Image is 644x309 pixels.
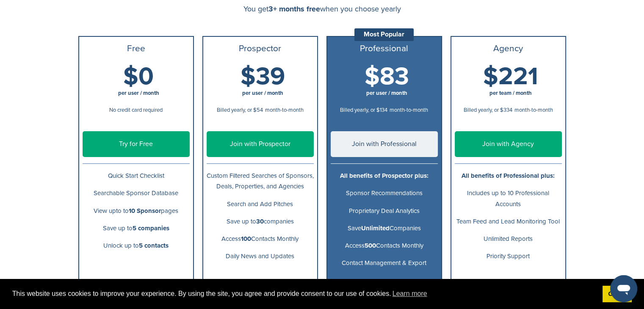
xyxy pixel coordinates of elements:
[365,242,376,249] b: 500
[331,240,438,251] p: Access Contacts Monthly
[464,107,512,113] span: Billed yearly, or $334
[240,62,285,91] span: $39
[83,171,190,181] p: Quick Start Checklist
[207,44,314,54] h3: Prospector
[242,90,283,97] span: per user / month
[366,90,407,97] span: per user / month
[483,62,538,91] span: $221
[390,107,428,113] span: month-to-month
[83,188,190,199] p: Searchable Sponsor Database
[83,131,190,157] a: Try for Free
[361,224,390,232] b: Unlimited
[365,62,409,91] span: $83
[265,107,304,113] span: month-to-month
[256,218,264,225] b: 30
[603,286,632,303] a: dismiss cookie message
[129,207,161,215] b: 10 Sponsor
[489,90,532,97] span: per team / month
[83,223,190,234] p: Save up to
[139,242,169,249] b: 5 contacts
[241,235,251,243] b: 100
[455,216,562,227] p: Team Feed and Lead Monitoring Tool
[331,223,438,234] p: Save Companies
[12,287,596,300] span: This website uses cookies to improve your experience. By using the site, you agree and provide co...
[331,188,438,199] p: Sponsor Recommendations
[268,4,320,14] span: 3+ months free
[207,216,314,227] p: Save up to companies
[207,199,314,210] p: Search and Add Pitches
[207,234,314,244] p: Access Contacts Monthly
[455,251,562,262] p: Priority Support
[462,172,555,179] b: All benefits of Professional plus:
[123,62,154,91] span: $0
[455,234,562,244] p: Unlimited Reports
[83,44,190,54] h3: Free
[610,275,637,302] iframe: Button to launch messaging window
[455,131,562,157] a: Join with Agency
[331,44,438,54] h3: Professional
[207,251,314,262] p: Daily News and Updates
[354,28,414,41] div: Most Popular
[78,5,566,13] div: You get when you choose yearly
[331,206,438,216] p: Proprietary Deal Analytics
[207,131,314,157] a: Join with Prospector
[207,171,314,192] p: Custom Filtered Searches of Sponsors, Deals, Properties, and Agencies
[133,224,169,232] b: 5 companies
[331,258,438,268] p: Contact Management & Export
[514,107,553,113] span: month-to-month
[455,188,562,209] p: Includes up to 10 Professional Accounts
[109,107,163,113] span: No credit card required
[331,131,438,157] a: Join with Professional
[391,287,428,300] a: learn more about cookies
[455,44,562,54] h3: Agency
[83,240,190,251] p: Unlock up to
[340,172,428,179] b: All benefits of Prospector plus:
[340,107,387,113] span: Billed yearly, or $134
[217,107,263,113] span: Billed yearly, or $54
[83,206,190,216] p: View upto to pages
[118,90,159,97] span: per user / month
